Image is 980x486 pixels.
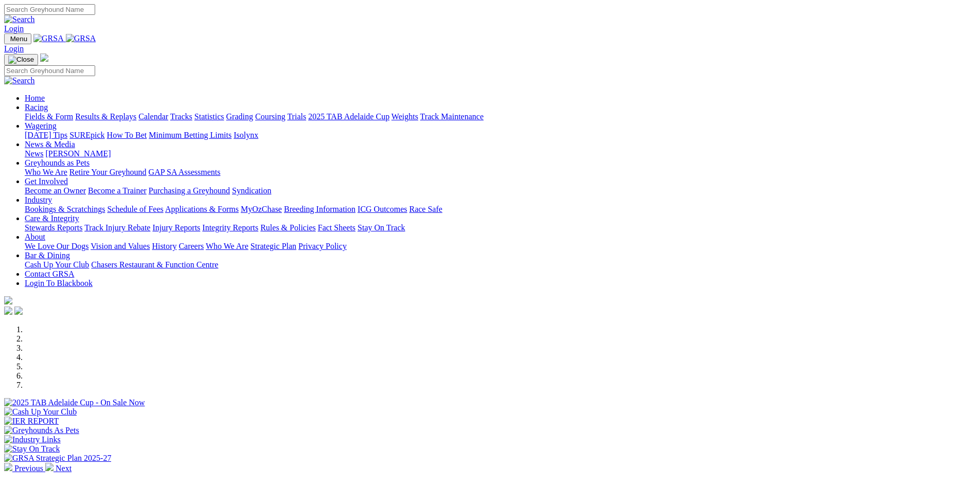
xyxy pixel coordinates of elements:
[25,269,74,278] a: Contact GRSA
[25,195,52,204] a: Industry
[4,65,95,76] input: Search
[138,112,168,121] a: Calendar
[391,112,418,121] a: Weights
[69,131,104,139] a: SUREpick
[25,251,70,260] a: Bar & Dining
[25,260,976,269] div: Bar & Dining
[308,112,389,121] a: 2025 TAB Adelaide Cup
[25,186,976,195] div: Get Involved
[170,112,192,121] a: Tracks
[194,112,224,121] a: Statistics
[25,260,89,269] a: Cash Up Your Club
[234,131,258,139] a: Isolynx
[232,186,271,195] a: Syndication
[25,205,976,214] div: Industry
[4,54,38,65] button: Toggle navigation
[4,444,60,454] img: Stay On Track
[149,168,221,176] a: GAP SA Assessments
[318,223,355,232] a: Fact Sheets
[107,131,147,139] a: How To Bet
[25,168,976,177] div: Greyhounds as Pets
[25,140,75,149] a: News & Media
[149,131,231,139] a: Minimum Betting Limits
[4,15,35,24] img: Search
[152,223,200,232] a: Injury Reports
[4,464,45,473] a: Previous
[4,417,59,426] img: IER REPORT
[25,223,976,232] div: Care & Integrity
[10,35,27,43] span: Menu
[152,242,176,250] a: History
[202,223,258,232] a: Integrity Reports
[25,177,68,186] a: Get Involved
[88,186,147,195] a: Become a Trainer
[241,205,282,213] a: MyOzChase
[4,426,79,435] img: Greyhounds As Pets
[25,223,82,232] a: Stewards Reports
[14,307,23,315] img: twitter.svg
[91,260,218,269] a: Chasers Restaurant & Function Centre
[33,34,64,43] img: GRSA
[25,205,105,213] a: Bookings & Scratchings
[4,33,31,44] button: Toggle navigation
[4,398,145,407] img: 2025 TAB Adelaide Cup - On Sale Now
[284,205,355,213] a: Breeding Information
[255,112,286,121] a: Coursing
[75,112,136,121] a: Results & Replays
[45,149,111,158] a: [PERSON_NAME]
[358,223,405,232] a: Stay On Track
[45,463,54,471] img: chevron-right-pager-white.svg
[107,205,163,213] a: Schedule of Fees
[25,186,86,195] a: Become an Owner
[25,279,93,287] a: Login To Blackbook
[25,168,67,176] a: Who We Are
[25,242,88,250] a: We Love Our Dogs
[14,464,43,473] span: Previous
[25,131,976,140] div: Wagering
[25,149,976,158] div: News & Media
[251,242,296,250] a: Strategic Plan
[4,454,111,463] img: GRSA Strategic Plan 2025-27
[69,168,147,176] a: Retire Your Greyhound
[287,112,306,121] a: Trials
[358,205,407,213] a: ICG Outcomes
[91,242,150,250] a: Vision and Values
[298,242,347,250] a: Privacy Policy
[4,296,12,304] img: logo-grsa-white.png
[4,407,77,417] img: Cash Up Your Club
[25,158,90,167] a: Greyhounds as Pets
[206,242,248,250] a: Who We Are
[25,103,48,112] a: Racing
[25,232,45,241] a: About
[84,223,150,232] a: Track Injury Rebate
[409,205,442,213] a: Race Safe
[25,112,73,121] a: Fields & Form
[66,34,96,43] img: GRSA
[4,435,61,444] img: Industry Links
[25,214,79,223] a: Care & Integrity
[8,56,34,64] img: Close
[4,76,35,85] img: Search
[25,149,43,158] a: News
[226,112,253,121] a: Grading
[149,186,230,195] a: Purchasing a Greyhound
[4,4,95,15] input: Search
[179,242,204,250] a: Careers
[4,307,12,315] img: facebook.svg
[260,223,316,232] a: Rules & Policies
[4,463,12,471] img: chevron-left-pager-white.svg
[420,112,484,121] a: Track Maintenance
[45,464,72,473] a: Next
[25,242,976,251] div: About
[25,112,976,121] div: Racing
[40,53,48,62] img: logo-grsa-white.png
[4,24,24,33] a: Login
[25,121,57,130] a: Wagering
[25,94,45,102] a: Home
[4,44,24,53] a: Login
[165,205,239,213] a: Applications & Forms
[25,131,67,139] a: [DATE] Tips
[56,464,72,473] span: Next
